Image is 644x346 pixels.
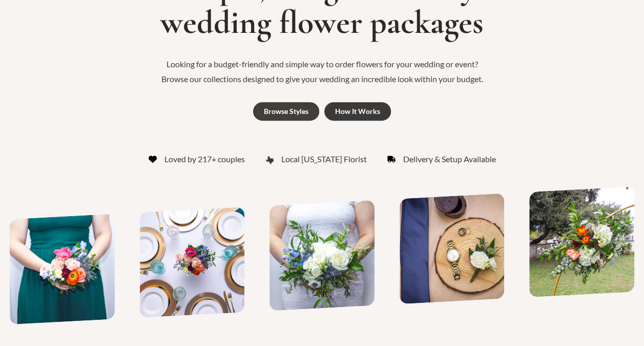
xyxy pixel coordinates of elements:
div: Browse Styles [264,108,308,115]
div: How It Works [335,108,380,115]
a: Browse Styles [253,102,319,121]
span: Local [US_STATE] Florist [281,151,367,167]
p: Looking for a budget-friendly and simple way to order flowers for your wedding or event? Browse o... [153,56,491,87]
span: Delivery & Setup Available [403,151,496,167]
span: Loved by 217+ couples [164,151,245,167]
a: How It Works [324,102,391,121]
